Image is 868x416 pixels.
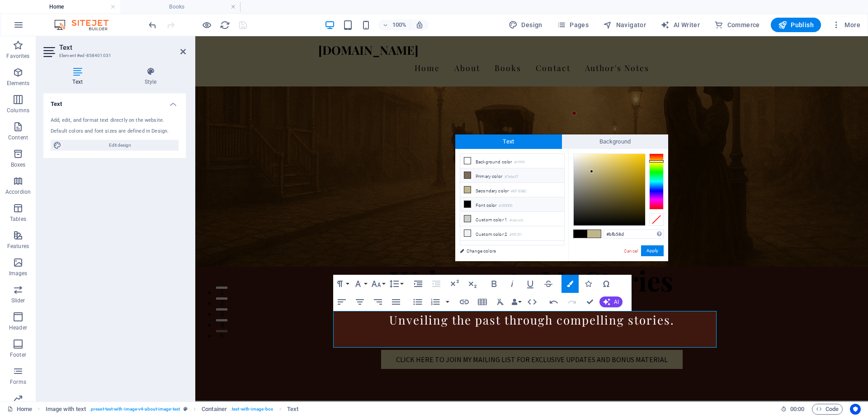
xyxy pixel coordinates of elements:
[599,18,650,32] button: Navigator
[464,275,481,293] button: Subscript
[24,24,99,31] div: Domain: [DOMAIN_NAME]
[14,14,22,22] img: logo_orange.svg
[59,43,186,52] h2: Text
[614,299,619,305] span: AI
[505,174,518,180] small: #7e6a57
[287,404,298,415] span: Click to select. Double-click to edit
[524,293,541,311] button: HTML
[90,53,97,60] img: tab_keywords_by_traffic_grey.svg
[599,296,623,307] button: AI
[553,18,592,32] button: Pages
[333,275,350,293] button: Paragraph Format
[25,14,44,22] div: v 4.0.25
[499,203,512,209] small: #000000
[5,188,31,196] p: Accordion
[43,93,186,110] h4: Text
[657,18,703,32] button: AI Writer
[46,404,86,415] span: Click to select. Double-click to edit
[504,275,521,293] button: Italic (Ctrl+I)
[557,20,589,29] span: Pages
[369,275,387,293] button: Font Size
[581,293,599,311] button: Confirm (Ctrl+⏎)
[812,404,843,415] button: Code
[24,53,32,60] img: tab_domain_overview_orange.svg
[378,19,410,30] button: 100%
[781,404,805,415] h6: Session time
[850,404,861,415] button: Usercentrics
[505,18,546,32] button: Design
[828,18,864,32] button: More
[147,19,158,30] button: undo
[7,80,30,87] p: Elements
[100,53,152,59] div: Keywords by Traffic
[771,18,821,32] button: Publish
[460,168,564,183] li: Primary color
[446,275,463,293] button: Superscript
[333,293,350,311] button: Align Left
[415,21,424,29] i: On resize automatically adjust zoom level to fit chosen device.
[563,293,580,311] button: Redo (Ctrl+Shift+Z)
[14,24,22,31] img: website_grey.svg
[797,406,798,412] span: :
[51,128,179,135] div: Default colors and font sizes are defined in Design.
[220,20,230,30] i: Reload page
[660,20,700,29] span: AI Writer
[147,20,158,30] i: Undo: Move elements (Ctrl+Z)
[202,404,227,415] span: Click to select. Double-click to edit
[115,67,186,86] h4: Style
[460,183,564,197] li: Secondary color
[486,275,503,293] button: Bold (Ctrl+B)
[580,275,597,293] button: Icons
[509,217,523,224] small: #cacccb
[587,230,601,238] span: #bfb58d
[540,275,557,293] button: Strikethrough
[509,232,522,238] small: #f0f2f1
[64,140,176,151] span: Edit design
[34,53,81,59] div: Domain Overview
[387,293,405,311] button: Align Justify
[387,275,405,293] button: Line Height
[11,161,26,168] p: Boxes
[10,378,26,386] p: Forms
[409,293,426,311] button: Unordered List
[219,19,230,30] button: reload
[511,188,526,195] small: #BFB58D
[711,18,764,32] button: Commerce
[514,159,525,166] small: #ffffff
[623,248,639,254] a: Cancel
[120,2,241,12] h4: Books
[410,275,427,293] button: Increase Indent
[505,18,546,32] div: Design (Ctrl+Alt+Y)
[714,20,760,29] span: Commerce
[46,404,299,415] nav: breadcrumb
[455,134,562,149] span: Text
[184,406,188,411] i: This element is a customizable preset
[832,20,860,29] span: More
[456,293,473,311] button: Insert Link
[509,20,542,29] span: Design
[790,404,804,415] span: 00 00
[51,140,179,151] button: Edit design
[392,19,406,30] h6: 100%
[231,404,273,415] span: . text-with-image-box
[641,245,664,256] button: Apply
[90,404,180,415] span: . preset-text-with-image-v4-about-image-text
[7,243,29,250] p: Features
[59,52,168,60] h3: Element #ed-858401031
[7,107,29,114] p: Columns
[562,134,669,149] span: Background
[649,213,664,226] div: Clear Color Selection
[351,275,368,293] button: Font Family
[369,293,387,311] button: Align Right
[474,293,491,311] button: Insert Table
[52,19,120,30] img: Editor Logo
[43,67,115,86] h4: Text
[561,275,579,293] button: Colors
[51,117,179,124] div: Add, edit, and format text directly on the website.
[427,293,444,311] button: Ordered List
